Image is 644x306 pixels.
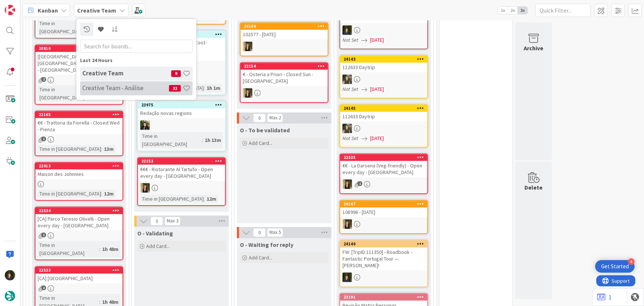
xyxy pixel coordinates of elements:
[101,190,102,198] span: :
[5,5,15,15] img: Visit kanbanzone.com
[35,111,123,118] div: 22165
[38,6,58,15] span: Kanban
[171,70,181,77] span: 9
[340,207,427,217] div: 108996 - [DATE]
[35,45,123,75] div: 20810[[GEOGRAPHIC_DATA]] How to reach [GEOGRAPHIC_DATA][PERSON_NAME] - [GEOGRAPHIC_DATA]
[243,41,252,51] img: SP
[340,62,427,72] div: 112633 Daytrip
[344,57,427,62] div: 24143
[77,7,116,14] b: Creative Team
[240,126,290,134] span: O - To be validated
[269,116,281,120] div: Max 2
[38,85,100,102] div: Time in [GEOGRAPHIC_DATA]
[340,123,427,133] div: IG
[249,254,272,261] span: Add Card...
[35,118,123,134] div: €€ - Trattoria da Fiorella - Closed Wed - Pienza
[140,120,150,130] img: BC
[358,181,362,186] span: 1
[141,102,225,108] div: 23975
[138,158,225,164] div: 22153
[39,163,123,169] div: 22013
[340,179,427,189] div: SP
[342,74,352,84] img: IG
[342,272,352,282] img: MC
[100,298,120,306] div: 1h 48m
[101,145,102,153] span: :
[138,102,225,108] div: 23975
[35,163,123,179] div: 22013Maison des Johnnies
[141,159,225,164] div: 22153
[140,183,150,193] img: SP
[35,111,123,134] div: 22165€€ - Trattoria da Fiorella - Closed Wed - Pienza
[340,112,427,121] div: 112633 Daytrip
[344,201,427,207] div: 24107
[35,163,123,169] div: 22013
[340,25,427,35] div: MC
[151,217,163,225] span: 0
[340,201,427,217] div: 24107108996 - [DATE]
[340,201,427,207] div: 24107
[253,113,266,122] span: 0
[269,231,281,234] div: Max 5
[340,219,427,229] div: SP
[535,4,591,17] input: Quick Filter...
[340,161,427,177] div: €€ - La Darsena (Veg-friendly) - Open every day - [GEOGRAPHIC_DATA]
[628,258,635,265] div: 4
[99,298,100,306] span: :
[342,179,352,189] img: SP
[340,154,427,161] div: 22535
[41,285,46,290] span: 2
[140,132,202,148] div: Time in [GEOGRAPHIC_DATA]
[16,1,34,10] span: Support
[41,232,46,237] span: 1
[35,207,123,214] div: 22534
[249,140,272,146] span: Add Card...
[167,219,178,223] div: Max 3
[597,293,612,302] a: 1
[241,23,328,39] div: 24109102577 - [DATE]
[344,241,427,246] div: 24140
[342,219,352,229] img: SP
[138,164,225,181] div: €€€ - Ristorante Al Tartufo - Open every day - [GEOGRAPHIC_DATA]
[340,241,427,247] div: 24140
[38,145,101,153] div: Time in [GEOGRAPHIC_DATA]
[82,69,171,77] h4: Creative Team
[370,36,384,44] span: [DATE]
[138,108,225,118] div: Redação novas regions
[340,56,427,72] div: 24143112633 Daytrip
[138,158,225,181] div: 22153€€€ - Ristorante Al Tartufo - Open every day - [GEOGRAPHIC_DATA]
[243,88,252,98] img: SP
[241,41,328,51] div: SP
[241,88,328,98] div: SP
[202,136,203,144] span: :
[39,112,123,117] div: 22165
[244,64,328,69] div: 22154
[601,263,629,270] div: Get Started
[525,183,543,192] div: Delete
[35,169,123,179] div: Maison des Johnnies
[35,273,123,283] div: [CA] [GEOGRAPHIC_DATA]
[169,85,181,92] span: 32
[340,247,427,270] div: FW: [TripID:111350] - Roadbook - Fantastic Portugal Tour — [PERSON_NAME]!
[240,241,293,248] span: O - Waiting for reply
[204,195,205,203] span: :
[253,228,266,237] span: 0
[241,23,328,30] div: 24109
[102,190,116,198] div: 12m
[5,291,15,301] img: avatar
[38,19,99,35] div: Time in [GEOGRAPHIC_DATA]
[508,7,518,14] span: 2x
[370,85,384,93] span: [DATE]
[340,241,427,270] div: 24140FW: [TripID:111350] - Roadbook - Fantastic Portugal Tour — [PERSON_NAME]!
[41,77,46,82] span: 2
[241,69,328,86] div: € - Osteria a Priori - Closed Sun - [GEOGRAPHIC_DATA]
[39,268,123,273] div: 22533
[241,63,328,86] div: 22154€ - Osteria a Priori - Closed Sun - [GEOGRAPHIC_DATA]
[99,245,100,253] span: :
[82,84,169,92] h4: Creative Team - Análise
[41,136,46,141] span: 1
[342,37,358,43] i: Not Set
[39,46,123,51] div: 20810
[340,56,427,62] div: 24143
[100,245,120,253] div: 1h 48m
